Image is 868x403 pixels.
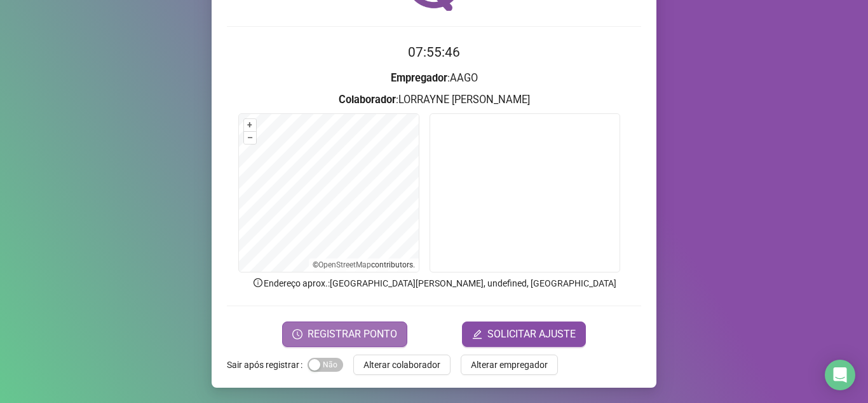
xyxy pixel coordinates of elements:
[244,119,256,131] button: +
[408,45,460,60] time: 07:55:46
[462,322,586,347] button: editSOLICITAR AJUSTE
[227,276,641,290] p: Endereço aprox. : [GEOGRAPHIC_DATA][PERSON_NAME], undefined, [GEOGRAPHIC_DATA]
[391,72,447,84] strong: Empregador
[252,277,264,288] span: info-circle
[282,322,407,347] button: REGISTRAR PONTO
[318,260,371,269] a: OpenStreetMap
[292,329,302,339] span: clock-circle
[461,355,558,375] button: Alterar empregador
[487,327,576,342] span: SOLICITAR AJUSTE
[472,329,482,339] span: edit
[313,260,415,269] li: © contributors.
[244,132,256,144] button: –
[363,358,440,372] span: Alterar colaborador
[339,94,396,106] strong: Colaborador
[471,358,548,372] span: Alterar empregador
[227,355,308,375] label: Sair após registrar
[227,70,641,87] h3: : AAGO
[308,327,397,342] span: REGISTRAR PONTO
[353,355,451,375] button: Alterar colaborador
[227,92,641,108] h3: : LORRAYNE [PERSON_NAME]
[825,360,855,390] div: Open Intercom Messenger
